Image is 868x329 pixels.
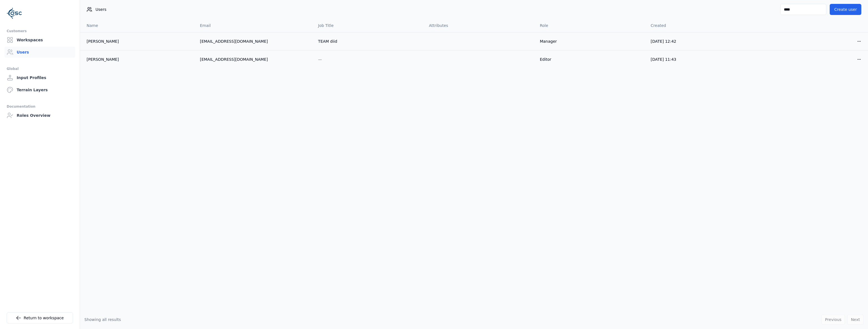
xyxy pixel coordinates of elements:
span: — [318,57,322,62]
a: Users [4,47,75,58]
a: Roles Overview [4,110,75,121]
div: Global [7,65,73,72]
span: Showing all results [84,317,121,322]
div: [EMAIL_ADDRESS][DOMAIN_NAME] [200,39,309,44]
th: Created [646,19,757,32]
div: Customers [7,28,73,34]
div: [EMAIL_ADDRESS][DOMAIN_NAME] [200,57,309,62]
div: Editor [540,57,642,62]
th: Name [80,19,195,32]
div: [DATE] 12:42 [651,39,753,44]
a: Input Profiles [4,72,75,83]
th: Email [195,19,314,32]
div: [DATE] 11:43 [651,57,753,62]
div: Manager [540,39,642,44]
div: TEAM diid [318,39,420,44]
a: Terrain Layers [4,84,75,95]
a: Workspaces [4,34,75,45]
th: Role [535,19,646,32]
th: Job Title [314,19,424,32]
th: Attributes [424,19,535,32]
img: Logo [7,6,22,21]
a: Return to workspace [7,312,73,323]
a: [PERSON_NAME] [87,57,191,62]
button: Create user [830,4,861,15]
div: Documentation [7,103,73,110]
span: Users [95,7,106,12]
a: [PERSON_NAME] [87,39,191,44]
